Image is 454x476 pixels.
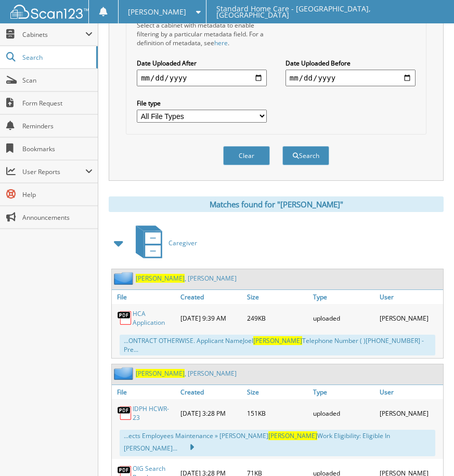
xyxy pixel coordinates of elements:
[10,5,88,19] img: scan123-logo-white.svg
[22,53,91,62] span: Search
[216,6,445,18] span: Standard Home Care - [GEOGRAPHIC_DATA], [GEOGRAPHIC_DATA]
[120,335,435,355] div: ...ONTRACT OTHERWISE. Applicant NameJoel Telephone Number ( )[PHONE_NUMBER] - Pre...
[178,290,244,304] a: Created
[268,431,317,440] span: [PERSON_NAME]
[22,122,93,130] span: Reminders
[310,307,377,329] div: uploaded
[128,9,186,15] span: [PERSON_NAME]
[214,38,228,47] a: here
[136,274,185,283] span: [PERSON_NAME]
[223,146,270,165] button: Clear
[114,367,136,380] img: folder2.png
[286,70,416,86] input: end
[22,76,93,85] span: Scan
[133,404,175,422] a: IDPH HCWR-23
[310,385,377,399] a: Type
[112,385,178,399] a: File
[377,290,443,304] a: User
[114,272,136,285] img: folder2.png
[178,307,244,329] div: [DATE] 9:39 AM
[137,12,267,47] div: All metadata fields are searched by default. Select a cabinet with metadata to enable filtering b...
[22,30,85,39] span: Cabinets
[22,144,93,153] span: Bookmarks
[117,405,133,421] img: PDF.png
[112,290,178,304] a: File
[137,99,267,108] label: File type
[377,385,443,399] a: User
[244,290,310,304] a: Size
[244,307,310,329] div: 249KB
[244,402,310,425] div: 151KB
[310,290,377,304] a: Type
[117,310,133,326] img: PDF.png
[137,70,267,86] input: start
[137,59,267,68] label: Date Uploaded After
[22,213,93,222] span: Announcements
[109,196,444,212] div: Matches found for "[PERSON_NAME]"
[133,309,175,327] a: HCA Application
[168,239,197,247] span: Caregiver
[178,402,244,425] div: [DATE] 3:28 PM
[22,190,93,199] span: Help
[402,426,454,476] iframe: Chat Widget
[253,336,302,345] span: [PERSON_NAME]
[244,385,310,399] a: Size
[377,307,443,329] div: [PERSON_NAME]
[377,402,443,425] div: [PERSON_NAME]
[178,385,244,399] a: Created
[129,222,197,263] a: Caregiver
[282,146,329,165] button: Search
[136,369,185,378] span: [PERSON_NAME]
[310,402,377,425] div: uploaded
[22,167,85,176] span: User Reports
[136,274,237,283] a: [PERSON_NAME], [PERSON_NAME]
[136,369,237,378] a: [PERSON_NAME], [PERSON_NAME]
[22,99,93,108] span: Form Request
[286,59,416,68] label: Date Uploaded Before
[120,430,435,456] div: ...ects Employees Maintenance » [PERSON_NAME] Work Eligibility: Eligible In [PERSON_NAME]...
